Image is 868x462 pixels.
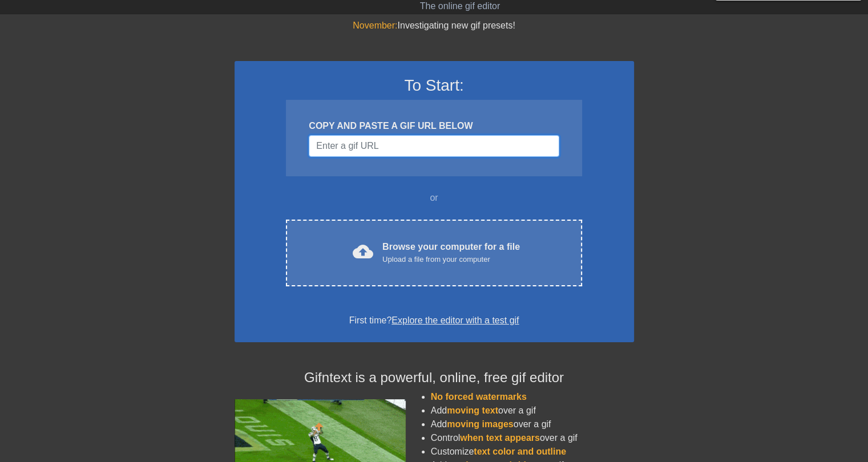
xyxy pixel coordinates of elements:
span: cloud_upload [353,241,373,262]
li: Customize [431,445,634,459]
div: Upload a file from your computer [382,254,520,265]
div: Investigating new gif presets! [235,19,634,33]
div: First time? [249,314,619,327]
li: Add over a gif [431,418,634,431]
input: Username [309,135,559,157]
span: No forced watermarks [431,392,527,402]
span: moving text [447,406,498,415]
div: Browse your computer for a file [382,240,520,265]
li: Control over a gif [431,431,634,445]
li: Add over a gif [431,404,634,418]
span: when text appears [460,433,540,443]
a: Explore the editor with a test gif [391,315,519,325]
div: or [264,191,604,205]
h4: Gifntext is a powerful, online, free gif editor [235,370,634,386]
span: moving images [447,419,513,429]
h3: To Start: [249,76,619,95]
span: text color and outline [474,447,566,456]
span: November: [353,21,397,30]
div: COPY AND PASTE A GIF URL BELOW [309,119,559,133]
